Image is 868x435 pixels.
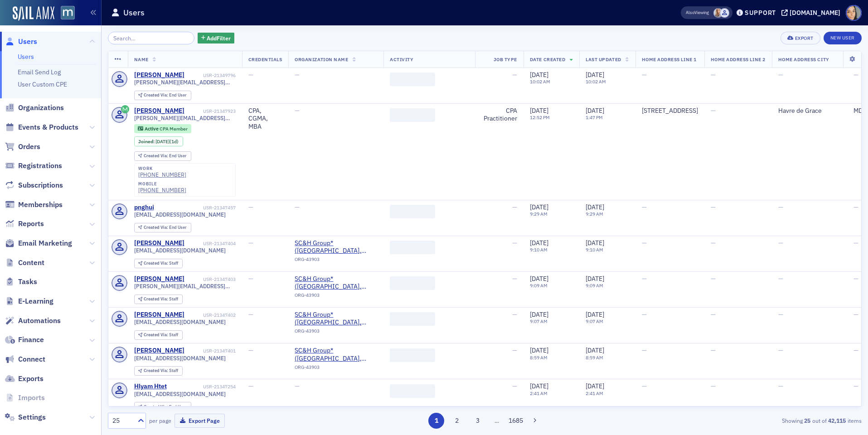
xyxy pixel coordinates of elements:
[134,319,226,325] span: [EMAIL_ADDRESS][DOMAIN_NAME]
[745,9,776,17] div: Support
[5,335,44,345] a: Finance
[138,171,186,178] a: [PHONE_NUMBER]
[144,332,169,338] span: Created Via :
[134,259,183,268] div: Created Via: Staff
[642,239,647,247] span: —
[5,393,45,403] a: Imports
[168,384,236,390] div: USR-21347254
[512,71,517,79] span: —
[186,108,236,114] div: USR-21347923
[54,6,75,21] a: View Homepage
[617,416,862,425] div: Showing out of items
[711,382,716,390] span: —
[508,413,524,429] button: 1685
[134,223,191,232] div: Created Via: End User
[530,318,548,324] time: 9:07 AM
[586,390,603,396] time: 2:41 AM
[295,106,300,115] span: —
[144,404,169,410] span: Created Via :
[145,126,160,132] span: Active
[778,275,783,283] span: —
[530,211,548,217] time: 9:29 AM
[5,258,44,268] a: Content
[198,33,235,44] button: AddFilter
[295,275,377,291] span: SC&H Group* (Sparks Glencoe, MD)
[295,347,377,362] a: SC&H Group* ([GEOGRAPHIC_DATA], [GEOGRAPHIC_DATA])
[512,239,517,247] span: —
[5,180,63,190] a: Subscriptions
[134,115,236,121] span: [PERSON_NAME][EMAIL_ADDRESS][DOMAIN_NAME]
[61,6,75,20] img: SailAMX
[853,382,858,390] span: —
[853,275,858,283] span: —
[144,405,187,410] div: End User
[481,107,517,123] div: CPA Practitioner
[530,310,548,319] span: [DATE]
[827,416,848,425] strong: 42,115
[144,297,178,302] div: Staff
[134,151,191,161] div: Created Via: End User
[428,413,444,429] button: 1
[853,310,858,319] span: —
[295,239,377,255] a: SC&H Group* ([GEOGRAPHIC_DATA], [GEOGRAPHIC_DATA])
[134,295,183,304] div: Created Via: Staff
[586,275,604,283] span: [DATE]
[144,296,169,302] span: Created Via :
[586,78,606,85] time: 10:02 AM
[711,56,766,63] span: Home Address Line 2
[586,71,604,79] span: [DATE]
[144,261,178,266] div: Staff
[530,390,548,396] time: 2:41 AM
[295,256,377,266] div: ORG-43903
[295,56,348,63] span: Organization Name
[138,166,186,171] div: work
[186,276,236,282] div: USR-21347403
[134,283,236,290] span: [PERSON_NAME][EMAIL_ADDRESS][DOMAIN_NAME]
[248,310,253,319] span: —
[144,224,169,230] span: Created Via :
[5,354,45,364] a: Connect
[186,241,236,246] div: USR-21347404
[134,79,236,86] span: [PERSON_NAME][EMAIL_ADDRESS][DOMAIN_NAME]
[586,346,604,354] span: [DATE]
[18,277,37,287] span: Tasks
[144,225,187,230] div: End User
[642,275,647,283] span: —
[530,275,548,283] span: [DATE]
[134,203,154,212] div: pnghui
[512,346,517,354] span: —
[530,354,548,361] time: 8:59 AM
[5,219,44,229] a: Reports
[295,275,377,291] a: SC&H Group* ([GEOGRAPHIC_DATA], [GEOGRAPHIC_DATA])
[5,374,44,384] a: Exports
[18,393,45,403] span: Imports
[586,354,603,361] time: 8:59 AM
[778,107,841,115] div: Havre de Grace
[295,292,377,301] div: ORG-43903
[711,275,716,283] span: —
[642,71,647,79] span: —
[134,330,183,340] div: Created Via: Staff
[390,384,435,398] span: ‌
[144,93,187,98] div: End User
[530,346,548,354] span: [DATE]
[686,10,709,16] span: Viewing
[711,106,716,115] span: —
[248,71,253,79] span: —
[207,34,231,42] span: Add Filter
[134,107,184,115] div: [PERSON_NAME]
[18,296,53,306] span: E-Learning
[134,311,184,319] a: [PERSON_NAME]
[134,239,184,247] div: [PERSON_NAME]
[123,7,145,18] h1: Users
[586,203,604,211] span: [DATE]
[449,413,465,429] button: 2
[13,6,54,21] a: SailAMX
[295,71,300,79] span: —
[586,246,603,253] time: 9:10 AM
[18,412,46,422] span: Settings
[18,200,63,210] span: Memberships
[138,139,155,145] span: Joined :
[530,78,550,85] time: 10:02 AM
[390,241,435,254] span: ‌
